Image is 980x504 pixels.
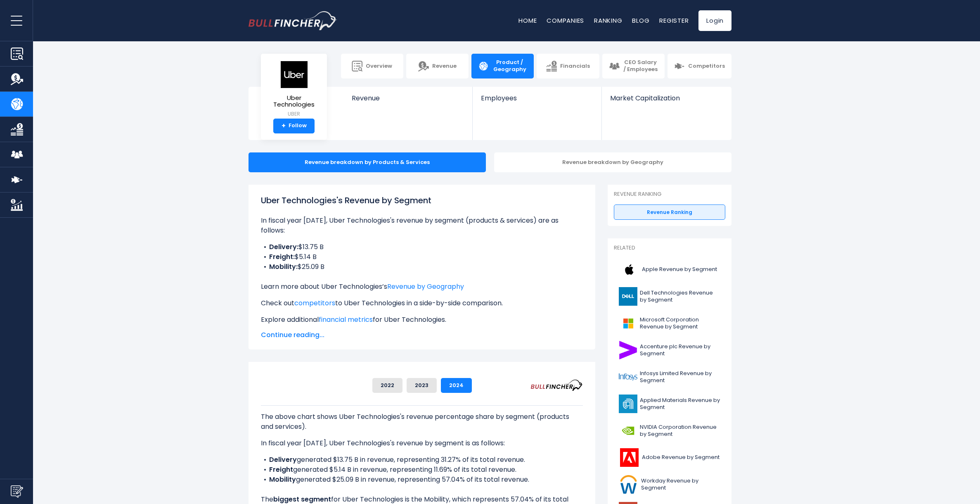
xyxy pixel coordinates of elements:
a: Companies [547,16,584,25]
span: NVIDIA Corporation Revenue by Segment [640,424,720,438]
img: MSFT logo [619,314,637,333]
li: $5.14 B [261,252,583,262]
a: Apple Revenue by Segment [614,258,725,281]
a: Overview [341,54,403,78]
a: competitors [294,298,335,308]
li: generated $13.75 B in revenue, representing 31.27% of its total revenue. [261,455,583,465]
b: Mobility [269,475,296,484]
a: Dell Technologies Revenue by Segment [614,285,725,308]
li: $13.75 B [261,242,583,252]
img: bullfincher logo [249,11,337,30]
span: Accenture plc Revenue by Segment [640,343,720,357]
a: financial metrics [319,315,373,324]
a: Employees [473,87,601,116]
div: Revenue breakdown by Products & Services [249,152,486,172]
p: Learn more about Uber Technologies’s [261,282,583,292]
span: Financials [560,63,590,70]
a: Adobe Revenue by Segment [614,446,725,469]
span: Apple Revenue by Segment [642,266,717,273]
div: Revenue breakdown by Geography [494,152,731,172]
button: 2022 [372,378,402,393]
b: Delivery [269,455,297,464]
img: WDAY logo [619,475,639,494]
img: DELL logo [619,287,637,306]
img: AAPL logo [619,260,639,279]
b: Delivery: [269,242,298,252]
a: Register [659,16,689,25]
p: Revenue Ranking [614,191,725,198]
span: Continue reading... [261,330,583,340]
a: Infosys Limited Revenue by Segment [614,366,725,388]
a: Revenue [343,87,473,116]
a: Competitors [668,54,731,78]
span: CEO Salary / Employees [623,59,658,73]
a: Uber Technologies UBER [267,60,321,119]
li: generated $5.14 B in revenue, representing 11.69% of its total revenue. [261,465,583,475]
span: Workday Revenue by Segment [641,478,720,492]
p: Explore additional for Uber Technologies. [261,315,583,325]
a: Revenue [406,54,469,78]
span: Product / Geography [492,59,527,73]
p: Related [614,245,725,252]
span: Uber Technologies [267,95,320,108]
img: ACN logo [619,341,637,359]
b: biggest segment [273,494,331,504]
span: Adobe Revenue by Segment [642,454,720,461]
p: In fiscal year [DATE], Uber Technologies's revenue by segment (products & services) are as follows: [261,216,583,235]
b: Freight: [269,252,295,262]
img: NVDA logo [619,421,637,440]
span: Employees [481,94,593,102]
a: Product / Geography [471,54,534,78]
span: Microsoft Corporation Revenue by Segment [640,316,720,330]
strong: + [282,122,286,130]
p: The above chart shows Uber Technologies's revenue percentage share by segment (products and servi... [261,412,583,432]
span: Revenue [352,94,464,102]
img: AMAT logo [619,395,637,413]
a: Workday Revenue by Segment [614,473,725,496]
a: Microsoft Corporation Revenue by Segment [614,312,725,335]
a: Financials [537,54,599,78]
h1: Uber Technologies's Revenue by Segment [261,194,583,207]
li: generated $25.09 B in revenue, representing 57.04% of its total revenue. [261,475,583,485]
a: Applied Materials Revenue by Segment [614,392,725,415]
p: Check out to Uber Technologies in a side-by-side comparison. [261,298,583,308]
a: Ranking [594,16,622,25]
a: Go to homepage [249,11,337,30]
a: NVIDIA Corporation Revenue by Segment [614,419,725,442]
span: Applied Materials Revenue by Segment [640,397,720,411]
b: Mobility: [269,262,298,271]
a: CEO Salary / Employees [602,54,665,78]
a: Market Capitalization [602,87,731,116]
small: UBER [267,110,320,118]
a: Home [518,16,537,25]
b: Freight [269,465,293,474]
span: Infosys Limited Revenue by Segment [640,370,720,384]
img: INFY logo [619,368,637,386]
a: Revenue Ranking [614,204,725,220]
span: Market Capitalization [610,94,722,102]
span: Revenue [432,63,457,70]
button: 2024 [441,378,472,393]
p: In fiscal year [DATE], Uber Technologies's revenue by segment is as follows: [261,438,583,448]
span: Overview [366,63,392,70]
a: Blog [632,16,649,25]
img: ADBE logo [619,448,639,467]
button: 2023 [407,378,437,393]
a: +Follow [273,119,315,133]
span: Dell Technologies Revenue by Segment [640,290,720,304]
li: $25.09 B [261,262,583,272]
a: Revenue by Geography [387,282,464,291]
a: Login [698,10,731,31]
span: Competitors [688,63,725,70]
a: Accenture plc Revenue by Segment [614,339,725,361]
